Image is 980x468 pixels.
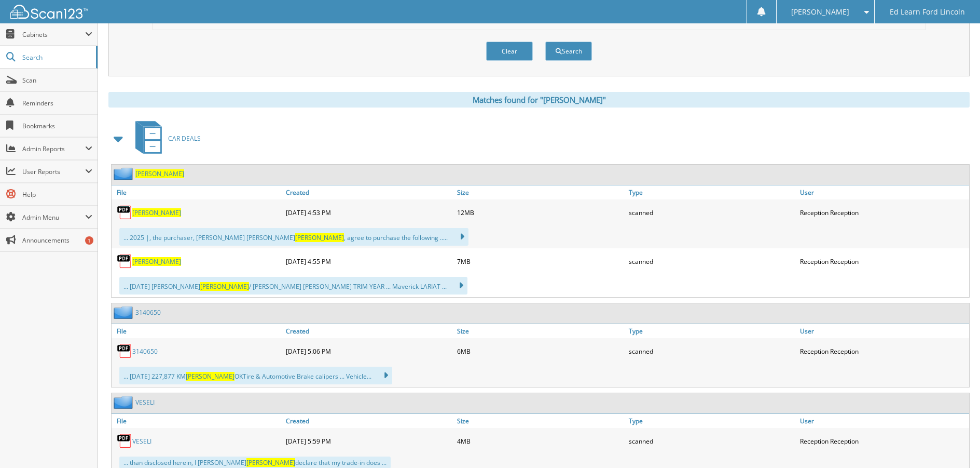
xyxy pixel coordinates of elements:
[797,431,969,451] div: Reception Reception
[626,185,798,199] a: Type
[626,414,798,428] a: Type
[295,233,344,242] span: [PERSON_NAME]
[626,324,798,338] a: Type
[545,42,592,61] button: Search
[454,341,626,362] div: 6MB
[791,9,849,15] span: [PERSON_NAME]
[22,30,85,39] span: Cabinets
[797,341,969,362] div: Reception Reception
[135,398,155,407] a: VESELI
[454,414,626,428] a: Size
[186,372,234,381] span: [PERSON_NAME]
[797,251,969,272] div: Reception Reception
[454,251,626,272] div: 7MB
[454,431,626,451] div: 4MB
[454,185,626,199] a: Size
[283,414,455,428] a: Created
[22,144,85,153] span: Admin Reports
[283,202,455,223] div: [DATE] 4:53 PM
[22,76,92,85] span: Scan
[626,202,798,223] div: scanned
[22,236,92,245] span: Announcements
[626,341,798,362] div: scanned
[797,185,969,199] a: User
[112,414,283,428] a: File
[283,185,455,199] a: Created
[114,306,135,319] img: folder2.png
[114,396,135,409] img: folder2.png
[454,202,626,223] div: 12MB
[85,236,93,245] div: 1
[129,118,201,159] a: CAR DEALS
[112,185,283,199] a: File
[22,167,85,176] span: User Reports
[119,277,467,295] div: ... [DATE] [PERSON_NAME] / [PERSON_NAME] [PERSON_NAME] TRIM YEAR ... Maverick LARIAT ...
[890,9,965,15] span: Ed Learn Ford Lincoln
[10,5,88,19] img: scan123-logo-white.svg
[22,122,92,130] span: Bookmarks
[454,324,626,338] a: Size
[283,341,455,362] div: [DATE] 5:06 PM
[112,324,283,338] a: File
[114,167,135,180] img: folder2.png
[283,324,455,338] a: Created
[108,92,970,108] div: Matches found for "[PERSON_NAME]"
[797,414,969,428] a: User
[132,437,151,446] a: VESELI
[135,169,184,178] a: [PERSON_NAME]
[626,251,798,272] div: scanned
[797,202,969,223] div: Reception Reception
[117,253,132,269] img: PDF.png
[22,99,92,108] span: Reminders
[119,367,392,384] div: ... [DATE] 227,877 KM OKTire & Automotive Brake calipers ... Vehicle...
[132,208,181,217] a: [PERSON_NAME]
[626,431,798,451] div: scanned
[283,431,455,451] div: [DATE] 5:59 PM
[797,324,969,338] a: User
[283,251,455,272] div: [DATE] 4:55 PM
[117,343,132,359] img: PDF.png
[22,53,91,62] span: Search
[117,205,132,220] img: PDF.png
[200,282,249,291] span: [PERSON_NAME]
[119,228,468,246] div: ... 2025 |, the purchaser, [PERSON_NAME] [PERSON_NAME] , agree to purchase the following .....
[135,308,161,317] a: 3140650
[246,458,295,467] span: [PERSON_NAME]
[22,190,92,199] span: Help
[117,433,132,449] img: PDF.png
[168,134,201,143] span: CAR DEALS
[22,213,85,222] span: Admin Menu
[486,42,533,61] button: Clear
[132,257,181,266] a: [PERSON_NAME]
[132,347,158,356] a: 3140650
